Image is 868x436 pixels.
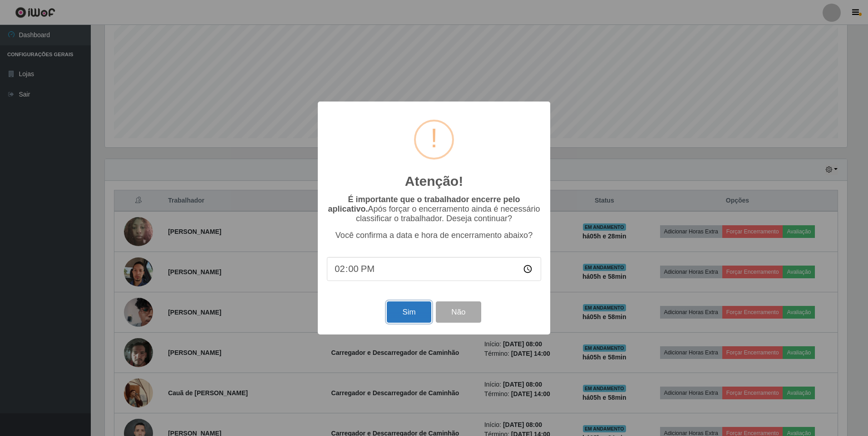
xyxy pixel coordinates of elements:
button: Sim [387,301,431,323]
button: Não [436,301,481,323]
p: Você confirma a data e hora de encerramento abaixo? [327,231,541,240]
b: É importante que o trabalhador encerre pelo aplicativo. [328,195,520,213]
h2: Atenção! [405,173,463,189]
p: Após forçar o encerramento ainda é necessário classificar o trabalhador. Deseja continuar? [327,195,541,223]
